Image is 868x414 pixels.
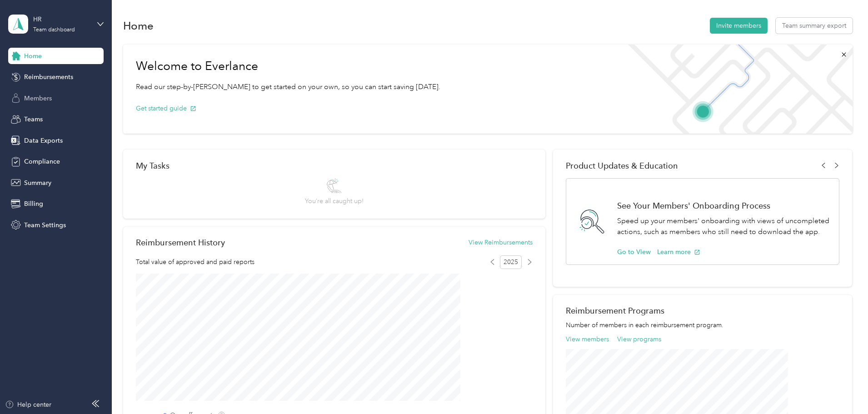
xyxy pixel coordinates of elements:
[657,247,700,257] button: Learn more
[33,27,75,33] div: Team dashboard
[136,59,440,74] h1: Welcome to Everlance
[710,18,768,34] button: Invite members
[500,255,522,269] span: 2025
[776,18,853,34] button: Team summary export
[566,306,839,315] h2: Reimbursement Programs
[566,320,839,330] p: Number of members in each reimbursement program.
[24,72,73,82] span: Reimbursements
[24,220,66,230] span: Team Settings
[24,178,51,188] span: Summary
[136,161,533,170] div: My Tasks
[24,157,60,166] span: Compliance
[33,15,90,24] div: HR
[123,21,154,30] h1: Home
[469,238,533,247] button: View Reimbursements
[24,136,63,145] span: Data Exports
[136,104,196,113] button: Get started guide
[619,45,852,134] img: Welcome to everlance
[817,363,868,414] iframe: Everlance-gr Chat Button Frame
[24,94,52,103] span: Members
[24,51,42,61] span: Home
[24,115,43,124] span: Teams
[24,199,43,209] span: Billing
[136,238,225,247] h2: Reimbursement History
[305,196,364,206] span: You’re all caught up!
[617,201,829,210] h1: See Your Members' Onboarding Process
[5,400,51,409] button: Help center
[136,257,254,267] span: Total value of approved and paid reports
[617,334,661,344] button: View programs
[566,161,678,170] span: Product Updates & Education
[617,247,651,257] button: Go to View
[136,81,440,93] p: Read our step-by-[PERSON_NAME] to get started on your own, so you can start saving [DATE].
[617,215,829,238] p: Speed up your members' onboarding with views of uncompleted actions, such as members who still ne...
[566,334,609,344] button: View members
